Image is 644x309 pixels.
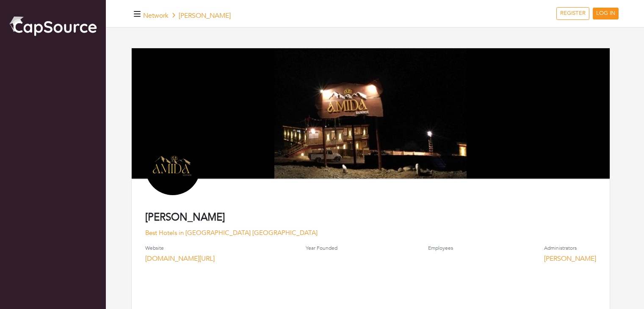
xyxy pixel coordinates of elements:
[145,212,596,224] h4: [PERSON_NAME]
[145,140,200,195] img: AMIDA-logo%20500%20x%20500.jpg
[145,245,215,251] h4: Website
[8,15,97,37] img: cap_logo.png
[556,7,589,20] a: REGISTER
[132,48,610,181] img: Amida%20Banner%20-%201296%20x%20360.jpg
[544,254,596,263] a: [PERSON_NAME]
[145,229,318,237] a: Best Hotels in [GEOGRAPHIC_DATA] [GEOGRAPHIC_DATA]
[428,245,453,251] h4: Employees
[143,12,231,20] h5: [PERSON_NAME]
[593,8,619,19] a: LOG IN
[145,254,215,263] a: [DOMAIN_NAME][URL]
[544,245,596,251] h4: Administrators
[143,11,169,20] a: Network
[306,245,337,251] h4: Year Founded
